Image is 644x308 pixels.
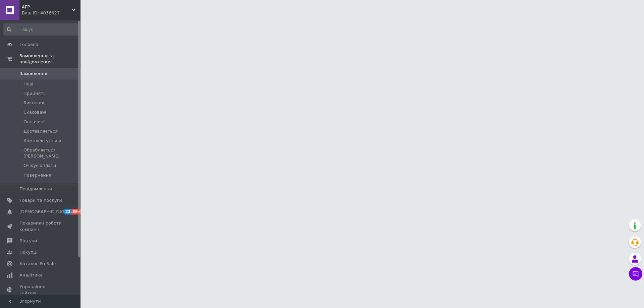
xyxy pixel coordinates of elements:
span: Каталог ProSale [19,261,56,267]
span: Комплектується [23,138,61,144]
span: Відгуки [19,238,37,244]
span: Виконані [23,100,44,106]
span: Доставляється [23,128,58,134]
span: Управління сайтом [19,284,62,296]
span: Оплачені [23,119,45,125]
span: Обрабляється [PERSON_NAME] [23,147,78,159]
span: Очікує оплати [23,163,56,169]
span: Замовлення [19,71,47,77]
span: Повернення [23,172,51,178]
span: AFP [22,4,72,10]
div: Ваш ID: 4036627 [22,10,80,16]
span: Прийняті [23,90,44,97]
span: Аналітика [19,272,43,278]
span: 99+ [71,209,83,214]
span: Головна [19,42,38,48]
span: Показники роботи компанії [19,220,62,232]
span: Покупці [19,249,38,255]
span: Замовлення та повідомлення [19,53,80,65]
span: 22 [64,209,71,214]
span: Нові [23,81,33,87]
span: [DEMOGRAPHIC_DATA] [19,209,69,215]
span: Повідомлення [19,186,52,192]
span: Скасовані [23,109,46,115]
span: Товари та послуги [19,197,62,203]
button: Чат з покупцем [629,267,642,281]
input: Пошук [3,23,79,36]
